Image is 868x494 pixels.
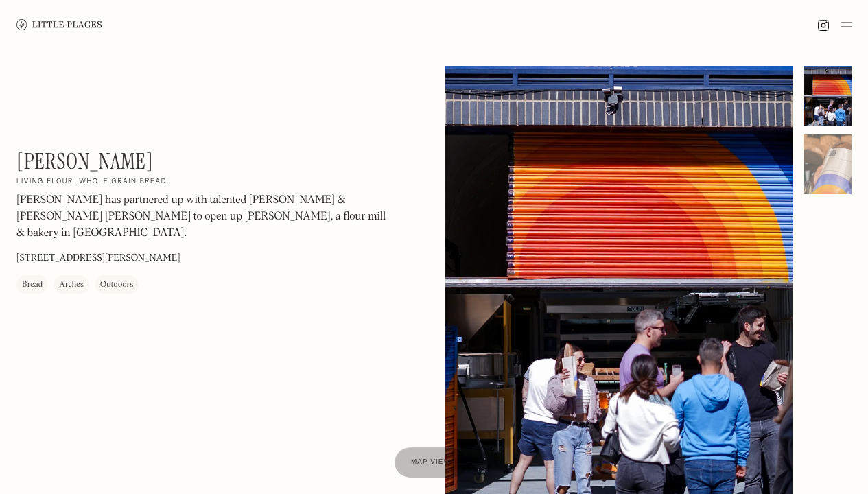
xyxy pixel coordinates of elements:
[16,148,153,174] h1: [PERSON_NAME]
[395,447,467,478] a: Map view
[411,458,451,466] span: Map view
[100,278,133,292] div: Outdoors
[59,278,84,292] div: Arches
[22,278,43,292] div: Bread
[16,177,169,187] h2: Living flour. Whole grain bread.
[16,251,180,266] p: [STREET_ADDRESS][PERSON_NAME]
[16,192,387,242] p: [PERSON_NAME] has partnered up with talented [PERSON_NAME] & [PERSON_NAME] [PERSON_NAME] to open ...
